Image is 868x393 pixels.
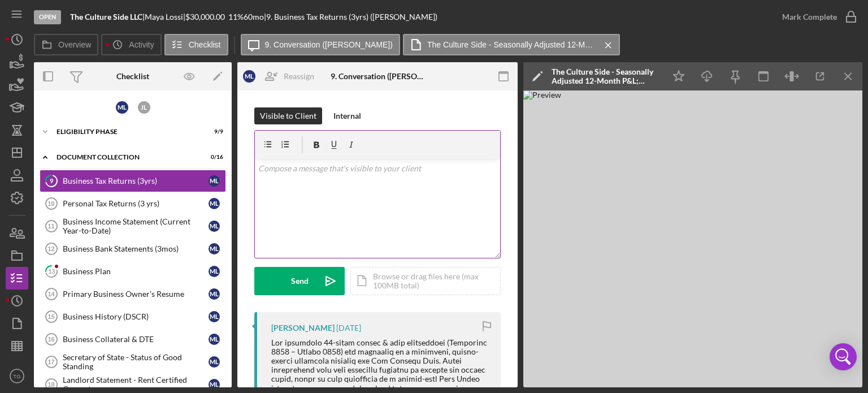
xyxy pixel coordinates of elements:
[185,12,228,21] div: $30,000.00
[6,365,28,387] button: TG
[47,313,54,320] tspan: 15
[40,351,226,373] a: 17Secretary of State - Status of Good StandingML
[101,34,161,55] button: Activity
[237,65,325,88] button: MLReassign
[209,379,220,390] div: M L
[284,65,314,88] div: Reassign
[129,40,154,49] label: Activity
[782,6,837,28] div: Mark Complete
[40,192,226,215] a: 10Personal Tax Returns (3 yrs)ML
[260,107,316,124] div: Visible to Client
[63,335,209,344] div: Business Collateral & DTE
[830,343,857,370] div: Open Intercom Messenger
[189,40,221,49] label: Checklist
[47,381,54,388] tspan: 18
[771,6,862,28] button: Mark Complete
[34,10,61,24] div: Open
[328,107,367,124] button: Internal
[63,353,209,371] div: Secretary of State - Status of Good Standing
[47,336,54,343] tspan: 16
[58,40,91,49] label: Overview
[209,356,220,368] div: M L
[209,334,220,345] div: M L
[57,154,195,161] div: Document Collection
[47,245,54,252] tspan: 12
[48,267,55,275] tspan: 13
[209,221,220,232] div: M L
[40,260,226,283] a: 13Business PlanML
[40,237,226,260] a: 12Business Bank Statements (3mos)ML
[209,288,220,300] div: M L
[40,215,226,237] a: 11Business Income Statement (Current Year-to-Date)ML
[63,267,209,276] div: Business Plan
[427,40,597,49] label: The Culture Side - Seasonally Adjusted 12-Month P&L; Projections ([DATE] - [DATE]).png
[57,128,195,135] div: Eligibility Phase
[138,101,150,114] div: J L
[63,217,209,235] div: Business Income Statement (Current Year-to-Date)
[40,283,226,305] a: 14Primary Business Owner's ResumeML
[47,359,54,365] tspan: 17
[209,266,220,277] div: M L
[264,12,437,21] div: | 9. Business Tax Returns (3yrs) ([PERSON_NAME])
[40,305,226,328] a: 15Business History (DSCR)ML
[63,312,209,321] div: Business History (DSCR)
[70,12,142,21] b: The Culture Side LLC
[552,67,659,85] div: The Culture Side - Seasonally Adjusted 12-Month P&L; Projections ([DATE] - [DATE]).png
[331,72,424,81] div: 9. Conversation ([PERSON_NAME])
[209,311,220,322] div: M L
[63,290,209,299] div: Primary Business Owner's Resume
[254,107,322,124] button: Visible to Client
[271,323,335,332] div: [PERSON_NAME]
[523,90,862,387] img: Preview
[164,34,228,55] button: Checklist
[203,128,223,135] div: 9 / 9
[333,107,361,124] div: Internal
[209,198,220,209] div: M L
[403,34,620,55] button: The Culture Side - Seasonally Adjusted 12-Month P&L; Projections ([DATE] - [DATE]).png
[47,291,55,297] tspan: 14
[291,267,309,295] div: Send
[40,328,226,351] a: 16Business Collateral & DTEML
[228,12,244,21] div: 11 %
[63,244,209,253] div: Business Bank Statements (3mos)
[47,200,54,207] tspan: 10
[241,34,400,55] button: 9. Conversation ([PERSON_NAME])
[40,170,226,192] a: 9Business Tax Returns (3yrs)ML
[336,323,361,332] time: 2025-08-28 02:15
[50,177,54,184] tspan: 9
[34,34,98,55] button: Overview
[254,267,345,295] button: Send
[244,12,264,21] div: 60 mo
[145,12,185,21] div: Maya Lossi |
[47,223,54,230] tspan: 11
[63,176,209,185] div: Business Tax Returns (3yrs)
[203,154,223,161] div: 0 / 16
[209,243,220,254] div: M L
[265,40,393,49] label: 9. Conversation ([PERSON_NAME])
[13,373,20,379] text: TG
[243,70,255,83] div: M L
[116,101,128,114] div: M L
[209,175,220,187] div: M L
[63,199,209,208] div: Personal Tax Returns (3 yrs)
[70,12,145,21] div: |
[116,72,149,81] div: Checklist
